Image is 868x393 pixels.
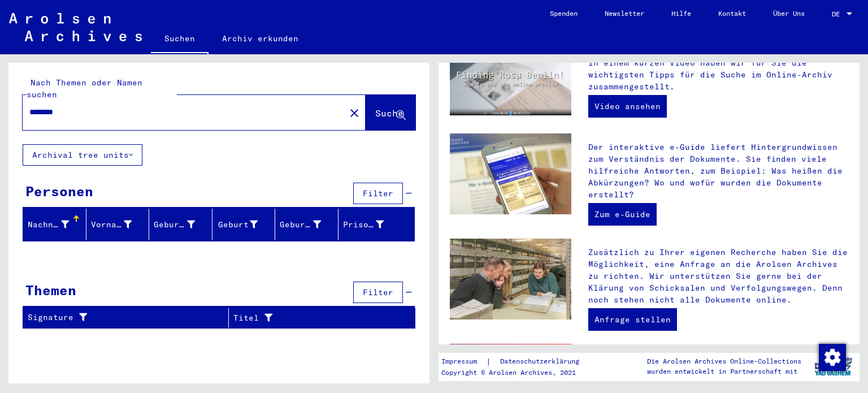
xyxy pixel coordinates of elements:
div: Geburtsdatum [280,219,321,231]
a: Datenschutzerklärung [491,356,593,368]
mat-header-cell: Geburtsdatum [275,209,338,240]
div: Signature [28,309,228,327]
a: Archiv erkunden [209,25,312,52]
p: Die Arolsen Archives Online-Collections [647,356,801,366]
div: Titel [233,309,401,327]
div: Geburt‏ [217,219,258,231]
p: In einem kurzen Video haben wir für Sie die wichtigsten Tipps für die Suche im Online-Archiv zusa... [588,57,848,93]
div: | [441,356,593,368]
p: Der interaktive e-Guide liefert Hintergrundwissen zum Verständnis der Dokumente. Sie finden viele... [588,141,848,201]
a: Zum e-Guide [588,203,657,226]
img: video.jpg [450,49,571,115]
a: Anfrage stellen [588,308,677,331]
div: Titel [233,312,387,324]
span: Filter [363,287,393,297]
div: Vorname [91,219,132,231]
div: Geburtsdatum [280,215,338,234]
a: Impressum [441,356,486,368]
img: Arolsen_neg.svg [9,13,142,41]
mat-icon: close [348,106,361,120]
button: Suche [366,95,415,130]
img: Change consent [819,344,846,371]
button: Filter [353,282,403,303]
button: Archival tree units [23,144,142,166]
a: Video ansehen [588,95,667,118]
a: Suchen [151,25,209,54]
p: Zusätzlich zu Ihrer eigenen Recherche haben Sie die Möglichkeit, eine Anfrage an die Arolsen Arch... [588,247,848,306]
div: Nachname [28,215,86,234]
mat-label: Nach Themen oder Namen suchen [27,77,142,100]
mat-header-cell: Prisoner # [338,209,415,240]
mat-header-cell: Vorname [86,209,150,240]
div: Geburt‏ [217,215,275,234]
img: inquiries.jpg [450,239,571,320]
img: eguide.jpg [450,133,571,215]
span: Filter [363,188,393,198]
div: Signature [28,312,214,323]
mat-select-trigger: DE [832,10,840,18]
p: wurden entwickelt in Partnerschaft mit [647,366,801,377]
div: Geburtsname [154,215,212,234]
div: Personen [25,181,93,201]
button: Filter [353,183,403,204]
div: Prisoner # [343,215,401,234]
button: Clear [343,101,366,124]
div: Vorname [91,215,149,234]
p: Copyright © Arolsen Archives, 2021 [441,368,593,378]
mat-header-cell: Nachname [23,209,86,240]
div: Geburtsname [154,219,195,231]
span: Suche [375,107,403,119]
div: Themen [25,280,76,300]
img: yv_logo.png [812,352,854,381]
div: Nachname [28,219,69,231]
mat-header-cell: Geburt‏ [212,209,276,240]
mat-header-cell: Geburtsname [149,209,212,240]
div: Prisoner # [343,219,384,231]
